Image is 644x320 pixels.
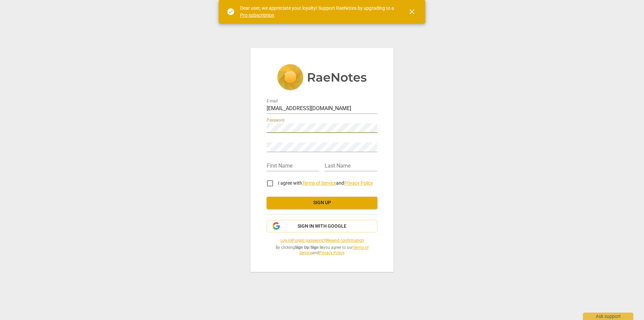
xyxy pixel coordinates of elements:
div: Dear user, we appreciate your loyalty! Support RaeNotes by upgrading to a [240,5,396,18]
span: check_circle [227,8,235,16]
label: E-mail [267,99,278,103]
a: Forgot password? [292,238,325,243]
span: By clicking / you agree to our and . [267,245,377,256]
button: Sign in with Google [267,220,377,233]
a: Log in [280,238,291,243]
span: close [408,8,416,16]
b: Sign Up [295,245,309,250]
button: Sign up [267,197,377,209]
span: | | [267,238,377,243]
span: Sign in with Google [298,223,346,230]
span: I agree with and [278,180,373,186]
img: 5ac2273c67554f335776073100b6d88f.svg [277,64,367,92]
div: Ask support [583,313,633,320]
label: Password [267,118,284,122]
a: Privacy Policy [319,250,344,255]
b: Sign In [311,245,323,250]
span: Sign up [272,199,372,206]
a: Pro subscription [240,12,274,18]
a: Privacy Policy [344,180,373,186]
a: Terms of Service [299,245,369,256]
a: Terms of Service [302,180,336,186]
button: Close [404,4,420,20]
a: Resend confirmation [326,238,364,243]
